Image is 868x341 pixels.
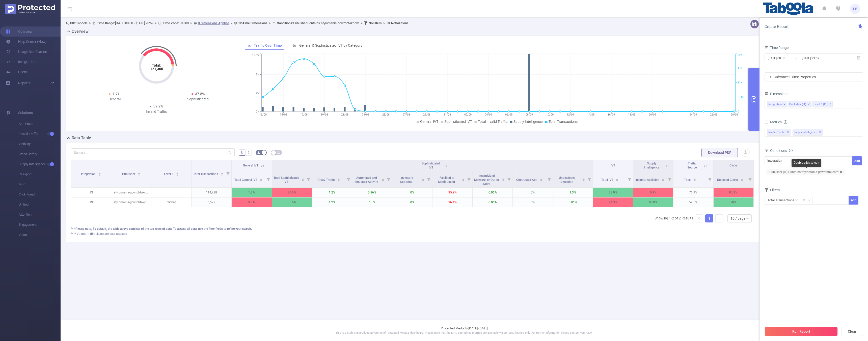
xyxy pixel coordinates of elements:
h2: Overview [72,29,89,35]
div: **** Values in (Brackets) are user attested [71,232,754,236]
tspan: 20/09 [648,113,656,116]
span: Integration [81,172,96,176]
p: 114,788 [192,188,231,197]
p: 38.9% [593,188,633,197]
tspan: 08/09 [526,113,533,116]
i: Filter menu [224,160,231,187]
tspan: 28/09 [730,113,738,116]
i: icon: caret-up [98,172,101,173]
i: icon: down [746,217,749,220]
i: icon: right [769,75,772,78]
p: 0% [513,197,553,207]
tspan: 17K [738,67,742,70]
li: Showing 1-2 of 2 Results [655,214,693,222]
div: Sort [615,178,618,181]
div: Sort [462,178,465,181]
span: General IVT [243,164,258,167]
span: Time Range [765,46,789,50]
input: End date [801,55,842,62]
span: Proxy Traffic [317,178,335,182]
i: icon: info-circle [784,120,787,124]
p: stylomania-gcwrohtakcom [111,197,151,207]
span: Supply Intelligence [644,162,659,169]
i: icon: caret-up [502,178,505,179]
span: MRC [19,179,61,189]
i: icon: caret-down [337,179,340,181]
i: icon: right [718,217,721,220]
p: 0% [392,188,432,197]
i: icon: caret-down [582,179,585,181]
div: Sort [662,178,665,181]
a: Usage Notification [6,47,47,57]
i: icon: down [790,159,793,163]
tspan: 02/09 [464,113,471,116]
tspan: Total: [152,63,161,67]
div: 10 / page [730,215,745,222]
tspan: 12/09 [566,113,574,116]
tspan: 10/09 [546,113,553,116]
i: icon: caret-up [382,178,384,179]
span: Level 6 [164,172,174,176]
p: 0% [513,188,553,197]
u: 3 Dimensions Applied [198,21,229,25]
p: 0.06% [473,197,512,207]
i: Filter menu [305,171,312,187]
span: General & Sophisticated IVT by Category [299,43,362,47]
span: Supply Intelligence [793,129,823,136]
div: Contains [798,157,813,165]
tspan: 15/08 [280,113,287,116]
span: Traffic Source [687,162,697,169]
button: Clear [841,327,863,336]
tspan: 5,500 [738,96,744,99]
p: JS [71,197,111,207]
i: Filter menu [265,171,272,187]
i: Filter menu [626,171,633,187]
span: Invalid Traffic [19,129,61,139]
a: Help Center (New) [6,37,47,47]
b: PID: [70,21,76,25]
span: LB [853,4,857,14]
span: Conditions [770,149,793,153]
p: stylomania-gcwrohtakcom [111,188,151,197]
i: icon: caret-up [176,172,179,173]
tspan: 23/08 [362,113,369,116]
a: Overview [6,26,33,37]
p: 1.3% [232,188,272,197]
span: Total Invalid Traffic [478,120,507,124]
tspan: 29/08 [423,113,430,116]
span: Supply Intelligence [513,120,542,124]
span: Total General IVT [234,178,258,182]
p: JS [71,188,111,197]
input: Start date [767,55,808,62]
b: Time Range: [97,21,115,25]
div: Sort [693,178,696,181]
i: icon: bg-colors [257,151,260,154]
span: Passport [19,169,61,179]
tspan: 12.5% [252,54,259,57]
i: icon: bar-chart [293,44,296,47]
i: icon: caret-up [662,178,665,179]
i: Filter menu [586,171,593,187]
p: This is a stable, in production version of Protected Media's dashboard. Please note that the MRC ... [73,331,855,335]
span: Clicks [729,164,738,167]
span: Invalid Traffic [767,129,791,136]
i: icon: caret-up [462,178,465,179]
p: 44.3% [593,197,633,207]
div: *** Please note, By default, the table above consists of the top rows of data. To access all data... [71,226,754,231]
span: > [267,21,272,25]
tspan: 11K [738,81,742,84]
p: 1.5% [352,197,392,207]
p: 59.5% [673,197,713,207]
p: 37.6% [272,188,312,197]
p: 8.7% [232,197,272,207]
span: Create Report [765,24,789,29]
button: Add [852,156,862,165]
i: Filter menu [706,171,713,187]
b: Time Zone: [163,21,179,25]
span: Total Transactions [549,120,578,124]
span: Undisclosed Detection [559,176,576,184]
i: icon: caret-up [337,178,340,179]
div: General [73,97,156,102]
button: Run Report [765,327,838,336]
p: 0.03% [714,188,753,197]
